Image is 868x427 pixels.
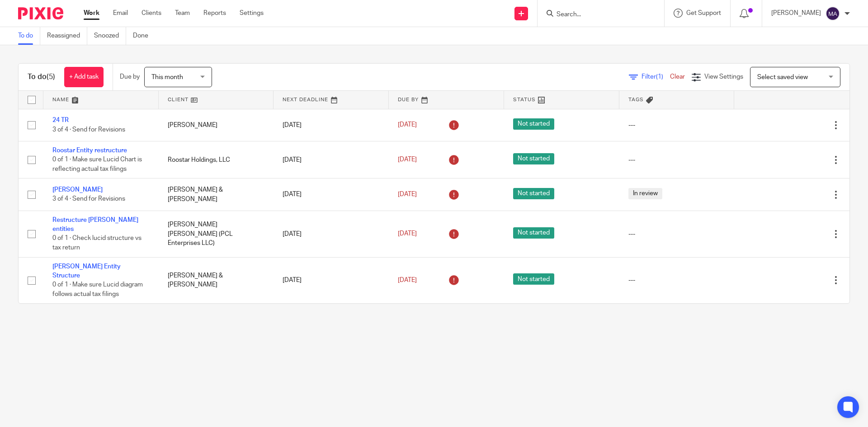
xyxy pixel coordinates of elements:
a: To do [18,27,40,45]
td: [DATE] [274,178,389,211]
h1: To do [28,72,55,82]
a: Work [84,9,99,18]
a: Roostar Entity restructure [52,147,127,154]
td: [PERSON_NAME] & [PERSON_NAME] [159,178,274,211]
span: (1) [656,74,663,80]
a: 24 TR [52,117,69,123]
span: 0 of 1 · Check lucid structure vs tax return [52,235,142,251]
a: Email [113,9,128,18]
a: Clear [670,74,685,80]
a: Snoozed [94,27,126,45]
img: Pixie [18,7,63,19]
a: [PERSON_NAME] Entity Structure [52,263,121,279]
span: [DATE] [398,191,417,197]
div: --- [628,230,726,239]
div: --- [628,121,726,130]
span: Tags [628,97,644,102]
a: Restructure [PERSON_NAME] entities [52,217,138,232]
div: --- [628,276,726,285]
span: 0 of 1 · Make sure Lucid diagram follows actual tax filings [52,282,143,297]
a: Settings [240,9,264,18]
span: (5) [47,73,55,80]
td: Roostar Holdings, LLC [159,141,274,178]
td: [PERSON_NAME] [159,109,274,141]
a: Done [133,27,155,45]
td: [DATE] [274,211,389,257]
span: [DATE] [398,277,417,283]
span: Filter [642,74,670,80]
p: [PERSON_NAME] [771,9,821,18]
span: Not started [513,118,554,130]
span: In review [628,188,662,199]
span: 3 of 4 · Send for Revisions [52,127,125,133]
span: Select saved view [757,74,808,80]
p: Due by [120,72,140,81]
span: [DATE] [398,231,417,237]
a: Reassigned [47,27,87,45]
span: This month [151,74,183,80]
td: [PERSON_NAME] & [PERSON_NAME] [159,257,274,303]
input: Search [556,11,637,19]
a: Reports [203,9,226,18]
span: Not started [513,153,554,164]
td: [DATE] [274,109,389,141]
span: [DATE] [398,122,417,128]
span: [DATE] [398,156,417,163]
a: + Add task [64,67,104,87]
span: View Settings [704,74,743,80]
span: 0 of 1 · Make sure Lucid Chart is reflecting actual tax filings [52,157,142,173]
span: 3 of 4 · Send for Revisions [52,196,125,202]
span: Not started [513,227,554,239]
td: [PERSON_NAME] [PERSON_NAME] (PCL Enterprises LLC) [159,211,274,257]
a: [PERSON_NAME] [52,187,103,193]
span: Get Support [686,10,721,16]
div: --- [628,155,726,164]
span: Not started [513,273,554,285]
td: [DATE] [274,141,389,178]
a: Team [175,9,190,18]
span: Not started [513,188,554,199]
td: [DATE] [274,257,389,303]
a: Clients [142,9,161,18]
img: svg%3E [826,6,840,21]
